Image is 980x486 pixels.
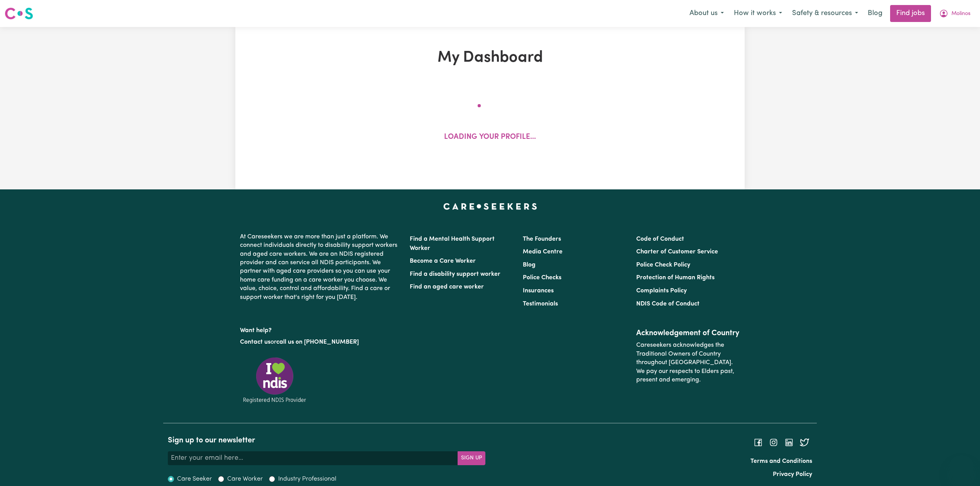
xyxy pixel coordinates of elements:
[636,288,687,294] a: Complaints Policy
[729,5,787,22] button: How it works
[410,284,484,290] a: Find an aged care worker
[240,323,400,335] p: Want help?
[523,301,558,307] a: Testimonials
[443,203,537,209] a: Careseekers home page
[444,132,536,143] p: Loading your profile...
[276,339,359,345] a: call us on [PHONE_NUMBER]
[636,275,715,281] a: Protection of Human Rights
[750,458,812,464] a: Terms and Conditions
[523,288,554,294] a: Insurances
[951,10,970,18] span: Molinos
[949,455,974,480] iframe: Button to launch messaging window
[636,301,700,307] a: NDIS Code of Conduct
[636,329,740,338] h2: Acknowledgement of Country
[784,439,794,445] a: Follow Careseekers on LinkedIn
[636,236,684,242] a: Code of Conduct
[240,339,270,345] a: Contact us
[636,262,690,268] a: Police Check Policy
[754,439,763,445] a: Follow Careseekers on Facebook
[240,356,309,404] img: Registered NDIS provider
[636,338,740,387] p: Careseekers acknowledges the Traditional Owners of Country throughout [GEOGRAPHIC_DATA]. We pay o...
[800,439,809,445] a: Follow Careseekers on Twitter
[773,471,812,478] a: Privacy Policy
[325,49,655,67] h1: My Dashboard
[177,474,212,484] label: Care Seeker
[636,249,718,255] a: Charter of Customer Service
[684,5,729,22] button: About us
[410,236,495,251] a: Find a Mental Health Support Worker
[168,451,458,465] input: Enter your email here...
[410,258,476,264] a: Become a Care Worker
[769,439,778,445] a: Follow Careseekers on Instagram
[410,271,500,277] a: Find a disability support worker
[863,5,887,22] a: Blog
[523,262,536,268] a: Blog
[5,5,33,22] a: Careseekers logo
[168,436,485,445] h2: Sign up to our newsletter
[278,474,336,484] label: Industry Professional
[240,229,400,305] p: At Careseekers we are more than just a platform. We connect individuals directly to disability su...
[890,5,931,22] a: Find jobs
[458,451,485,465] button: Subscribe
[523,249,563,255] a: Media Centre
[523,236,561,242] a: The Founders
[5,7,33,20] img: Careseekers logo
[934,5,975,22] button: My Account
[227,474,263,484] label: Care Worker
[787,5,863,22] button: Safety & resources
[240,335,400,349] p: or
[523,275,561,281] a: Police Checks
